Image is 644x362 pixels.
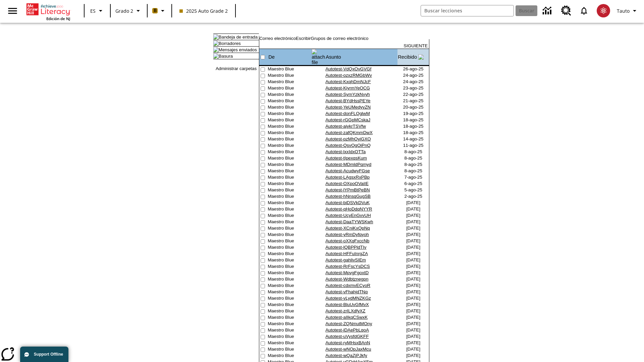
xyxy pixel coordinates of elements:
[268,73,311,79] td: Maestro Blue
[325,289,368,294] a: Autotest-vFhahjdTNq
[90,7,96,14] span: ES
[325,308,365,313] a: Autotest-zrILXdfyXZ
[268,79,311,85] td: Maestro Blue
[268,111,311,117] td: Maestro Blue
[403,66,424,71] nobr: 26-ago-25
[325,334,369,339] a: Autotest-uVysfdGKFF
[268,175,311,181] td: Maestro Blue
[259,36,296,41] a: Correo electrónico
[219,41,241,46] a: Borradores
[296,36,311,41] a: Escribir
[325,181,369,186] a: Autotest-OXpoOVaiIE
[325,168,370,173] a: Autotest-AcudwyFGse
[325,111,370,116] a: Autotest-donFLQglwM
[403,105,424,110] nobr: 20-ago-25
[268,143,311,149] td: Maestro Blue
[268,315,311,321] td: Maestro Blue
[213,53,219,59] img: folder_icon_pick.gif
[406,353,420,358] nobr: [DATE]
[268,213,311,219] td: Maestro Blue
[325,136,371,141] a: Autotest-pzMhOyiGXO
[406,251,420,256] nobr: [DATE]
[418,54,424,60] img: arrow_down.gif
[325,187,370,192] a: Autotest-lYPmBtPeBN
[325,117,370,122] a: Autotest-rGGpMCskaJ
[87,5,108,17] button: Lenguaje: ES, Selecciona un idioma
[406,321,420,326] nobr: [DATE]
[404,149,422,154] nobr: 8-ago-25
[404,156,422,161] nobr: 8-ago-25
[268,245,311,251] td: Maestro Blue
[403,136,424,141] nobr: 14-ago-25
[219,47,257,52] a: Mensajes enviados
[268,283,311,289] td: Maestro Blue
[406,206,420,212] nobr: [DATE]
[268,302,311,308] td: Maestro Blue
[268,149,311,156] td: Maestro Blue
[406,270,420,275] nobr: [DATE]
[268,264,311,270] td: Maestro Blue
[268,226,311,232] td: Maestro Blue
[403,98,424,103] nobr: 21-ago-25
[213,47,219,52] img: folder_icon.gif
[404,162,422,167] nobr: 8-ago-25
[268,257,311,264] td: Maestro Blue
[268,124,311,130] td: Maestro Blue
[268,156,311,162] td: Maestro Blue
[403,130,424,135] nobr: 18-ago-25
[268,117,311,124] td: Maestro Blue
[268,136,311,143] td: Maestro Blue
[325,232,369,237] a: Autotest-yRmDyfqyoh
[617,7,630,14] span: Tauto
[403,73,424,78] nobr: 24-ago-25
[403,111,424,116] nobr: 19-ago-25
[268,66,311,73] td: Maestro Blue
[268,232,311,238] td: Maestro Blue
[325,175,370,180] a: Autotest-LAgsxRxPBp
[325,73,372,78] a: Autotest-ozxzRMGbWv
[34,352,63,357] span: Support Offline
[213,34,219,40] img: folder_icon.gif
[179,7,228,14] span: 2025 Auto Grade 2
[268,277,311,283] td: Maestro Blue
[325,130,373,135] a: Autotest-zafQKmmDwX
[268,130,311,136] td: Maestro Blue
[403,124,424,129] nobr: 18-ago-25
[154,6,157,15] span: B
[325,296,371,301] a: Autotest-vLydMNZKGz
[325,66,371,71] a: Autotest-VdQxOvGVGf
[268,353,311,359] td: Maestro Blue
[113,5,145,17] button: Grado: Grado 2, Elige un grado
[404,43,428,48] a: SIGUIENTE
[325,257,366,262] a: Autotest-gahlivSIEm
[406,226,420,231] nobr: [DATE]
[325,200,370,205] a: Autotest-biDSVkDVuK
[325,226,370,231] a: Autotest-XCniKxQpNq
[268,334,311,340] td: Maestro Blue
[406,238,420,243] nobr: [DATE]
[150,5,169,17] button: Boost El color de la clase es anaranjado claro. Cambiar el color de la clase.
[325,277,368,282] a: Autotest-Wdbtznegpn
[268,327,311,334] td: Maestro Blue
[406,200,420,205] nobr: [DATE]
[325,353,367,358] a: Autotest-wQaZjPJkfy
[404,168,422,173] nobr: 8-ago-25
[406,277,420,282] nobr: [DATE]
[325,283,370,288] a: Autotest-cdxmvECyoR
[406,327,420,333] nobr: [DATE]
[268,92,311,98] td: Maestro Blue
[26,2,70,21] div: Portada
[268,270,311,277] td: Maestro Blue
[268,289,311,296] td: Maestro Blue
[216,66,257,71] a: Administrar carpetas
[325,156,367,161] a: Autotest-tIpexqsKum
[406,219,420,224] nobr: [DATE]
[268,54,275,60] a: De
[325,264,370,269] a: Autotest-RrFscYsDCS
[404,175,422,180] nobr: 7-ago-25
[404,181,422,186] nobr: 6-ago-25
[115,7,133,14] span: Grado 2
[312,49,325,65] img: attach file
[325,315,368,320] a: Autotest-aIIkqCSwxK
[406,302,420,307] nobr: [DATE]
